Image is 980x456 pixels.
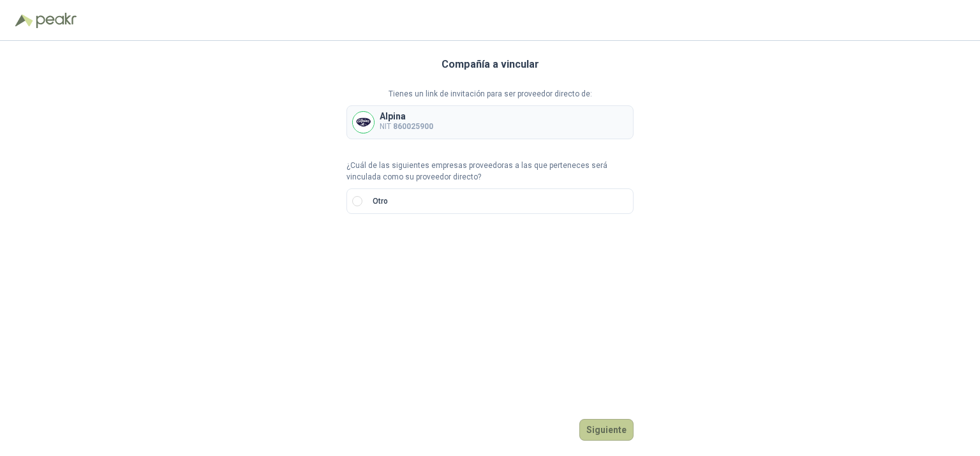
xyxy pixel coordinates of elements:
[353,112,374,133] img: Company Logo
[346,160,634,184] p: ¿Cuál de las siguientes empresas proveedoras a las que perteneces será vinculada como su proveedo...
[442,56,539,73] h3: Compañía a vincular
[346,88,634,100] p: Tienes un link de invitación para ser proveedor directo de:
[380,121,433,133] p: NIT
[15,14,33,27] img: Logo
[393,122,433,131] b: 860025900
[579,419,634,441] button: Siguiente
[380,112,433,121] p: Alpina
[36,13,77,28] img: Peakr
[373,195,388,208] p: Otro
